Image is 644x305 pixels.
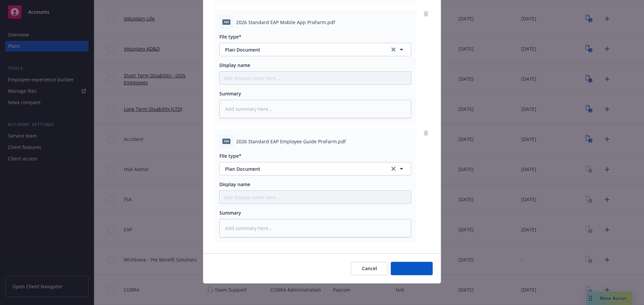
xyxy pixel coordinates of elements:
span: Add files [402,265,422,272]
span: 2026 Standard EAP Mobile App ProFarm.pdf [236,19,335,26]
span: Cancel [362,265,377,272]
a: clear selection [389,46,397,54]
button: Plan Documentclear selection [219,43,411,56]
span: Plan Document [225,46,380,53]
span: Display name [219,62,250,68]
a: clear selection [389,165,397,173]
button: Cancel [351,262,388,275]
span: 2026 Standard EAP Employee Guide ProFarm.pdf [236,138,346,145]
span: Plan Document [225,165,380,172]
span: pdf [222,139,230,144]
button: Add files [391,262,433,275]
button: Plan Documentclear selection [219,162,411,175]
span: Summary [219,90,241,97]
span: Summary [219,210,241,216]
span: File type* [219,153,241,159]
a: remove [422,129,430,137]
span: Display name [219,181,250,187]
a: remove [422,10,430,18]
input: Add display name here... [220,191,411,204]
span: File type* [219,33,241,40]
span: pdf [222,19,230,24]
input: Add display name here... [220,72,411,84]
